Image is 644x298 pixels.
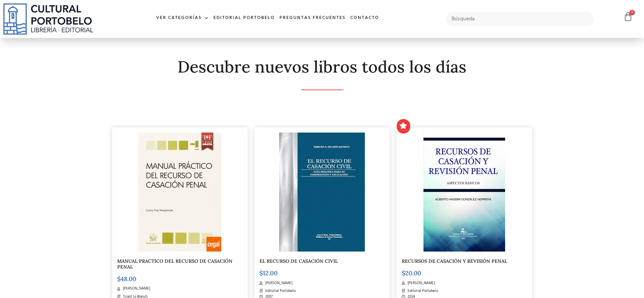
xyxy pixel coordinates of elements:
img: manual_practico_del_recurso-2.gif [138,133,221,252]
span: $ [402,269,405,277]
bdi: 48.00 [117,275,136,283]
a: MANUAL PRACTICO DEL RECURSO DE CASACIÓN PENAL [117,258,232,270]
input: Búsqueda [446,12,594,26]
span: $ [259,269,263,277]
a: 0 [623,12,633,22]
a: Editorial Portobelo [211,11,277,25]
img: portada casacion- alberto gonzalez-01 [423,133,505,252]
a: RECURSOS DE CASACIÓN Y REVISIÓN PENAL [402,258,507,264]
bdi: 12.00 [259,269,277,277]
img: BA80-2.jpg [279,133,365,252]
span: Editorial Portobelo [406,288,438,294]
a: Preguntas frecuentes [277,11,348,25]
span: [PERSON_NAME] [406,280,435,286]
a: Ver Categorías [154,11,211,25]
a: Contacto [348,11,381,25]
a: EL RECURSO DE CASACIÓN CIVIL [259,258,338,264]
span: $ [117,275,121,283]
bdi: 20.00 [402,269,421,277]
span: 0 [629,10,635,15]
span: Editorial Portobelo [264,288,296,294]
span: [PERSON_NAME]. [121,286,151,292]
h2: Descubre nuevos libros todos los días [112,58,532,76]
span: [PERSON_NAME] [264,280,292,286]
